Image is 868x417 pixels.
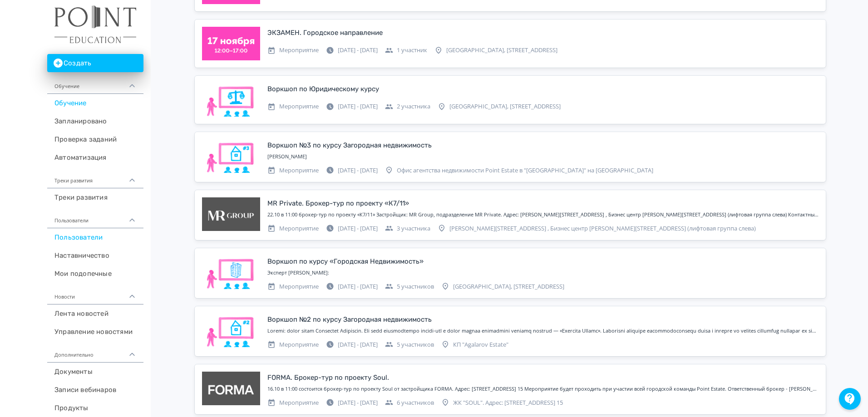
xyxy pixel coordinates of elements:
a: FORMA. Брокер-тур по проекту Soul.16.10 в 11:00 состоится брокер-тур по проекту Soul от застройщи... [195,364,826,414]
div: 5 участников [385,340,434,349]
div: 2 участника [385,102,430,111]
button: Создать [47,54,143,72]
div: [DATE] - [DATE] [326,166,378,175]
div: Воркшоп по Юридическому курсу [267,84,379,94]
a: Обучение [47,94,143,112]
div: FORMA. Брокер-тур по проекту Soul. [267,373,389,383]
a: Проверка заданий [47,130,143,148]
div: Спикер: автор курса Постоенко Станислав. Вас ждёт незабываемый брокер-тур в самый лучший загородн... [267,327,819,335]
div: [GEOGRAPHIC_DATA], [STREET_ADDRESS] [441,282,564,291]
a: Управление новостями [47,323,143,341]
img: https://files.teachbase.ru/system/account/58038/logo/medium-97ce4804649a7c623cb39ef927fe1cc2.png [54,5,136,43]
div: [DATE] - [DATE] [326,46,378,55]
a: ЭКЗАМЕН. Городское направлениеМероприятие[DATE] - [DATE]1 участник[GEOGRAPHIC_DATA], [STREET_ADDR... [195,20,826,68]
div: Новости [47,283,143,304]
div: Мероприятие [267,282,319,291]
div: Дополнительно [47,341,143,363]
div: Воркшоп №2 по курсу Загородная недвижимость [267,314,432,325]
div: Мероприятие [267,166,319,175]
div: Мероприятие [267,398,319,407]
a: Треки развития [47,188,143,206]
div: Обучение [47,72,143,94]
div: [GEOGRAPHIC_DATA], [STREET_ADDRESS] [434,46,557,55]
a: Воркшоп №2 по курсу Загородная недвижимостьLoremi: dolor sitam Consectet Adipiscin. Eli sedd eius... [195,306,826,356]
div: Темирханова [267,153,819,161]
a: Наставничество [47,246,143,265]
div: Треки развития [47,167,143,188]
div: [DATE] - [DATE] [326,340,378,349]
div: 3 участника [385,224,430,233]
a: Воркшоп по Юридическому курсуМероприятие[DATE] - [DATE]2 участника[GEOGRAPHIC_DATA], [STREET_ADDR... [195,76,826,124]
div: [DATE] - [DATE] [326,102,378,111]
div: 16.10 в 11:00 состоится брокер-тур по проекту Soul от застройщика FORMA. Адрес: Москва, ул. Часов... [267,385,819,393]
div: Офис агентства недвижимости Point Estate в "[GEOGRAPHIC_DATA]" на [GEOGRAPHIC_DATA] [385,166,653,175]
div: [DATE] - [DATE] [326,398,378,407]
div: Пользователи [47,206,143,228]
a: Продукты [47,399,143,417]
div: [DATE] - [DATE] [326,282,378,291]
div: ЖК "SOUL". Адрес: [STREET_ADDRESS] 15 [441,398,563,407]
div: 1 участник [385,46,427,55]
div: [DATE] - [DATE] [326,224,378,233]
div: Воркшоп №3 по курсу Загородная недвижимость [267,140,432,151]
div: 5 участников [385,282,434,291]
div: [PERSON_NAME][STREET_ADDRESS] , Бизнес центр [PERSON_NAME][STREET_ADDRESS] (лифтовая группа слева) [438,224,756,233]
a: Пользователи [47,228,143,246]
a: Лента новостей [47,304,143,323]
div: Воркшоп по курсу «Городская Недвижимость» [267,256,424,267]
div: ЭКЗАМЕН. Городское направление [267,28,383,38]
a: Записи вебинаров [47,381,143,399]
div: Эксперт Наиля Абайдулина: [267,269,819,277]
a: Запланировано [47,112,143,130]
a: Воркшоп по курсу «Городская Недвижимость»Эксперт [PERSON_NAME]:Мероприятие[DATE] - [DATE]5 участн... [195,248,826,298]
div: Мероприятие [267,46,319,55]
div: КП "Agalarov Estate" [441,340,508,349]
div: Мероприятие [267,224,319,233]
div: Мероприятие [267,102,319,111]
a: MR Private. Брокер-тур по проекту «К7/11»22.10 в 11:00 брокер-тур по проекту «К7/11» Застройщик: ... [195,190,826,240]
div: [GEOGRAPHIC_DATA], [STREET_ADDRESS] [438,102,561,111]
a: Автоматизация [47,148,143,167]
div: 22.10 в 11:00 брокер-тур по проекту «К7/11» Застройщик: MR Group, подразделение MR Private. Адрес... [267,211,819,219]
div: Мероприятие [267,340,319,349]
a: Воркшоп №3 по курсу Загородная недвижимость[PERSON_NAME]Мероприятие[DATE] - [DATE]Офис агентства ... [195,132,826,182]
div: 6 участников [385,398,434,407]
div: MR Private. Брокер-тур по проекту «К7/11» [267,198,409,209]
a: Документы [47,363,143,381]
a: Мои подопечные [47,265,143,283]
